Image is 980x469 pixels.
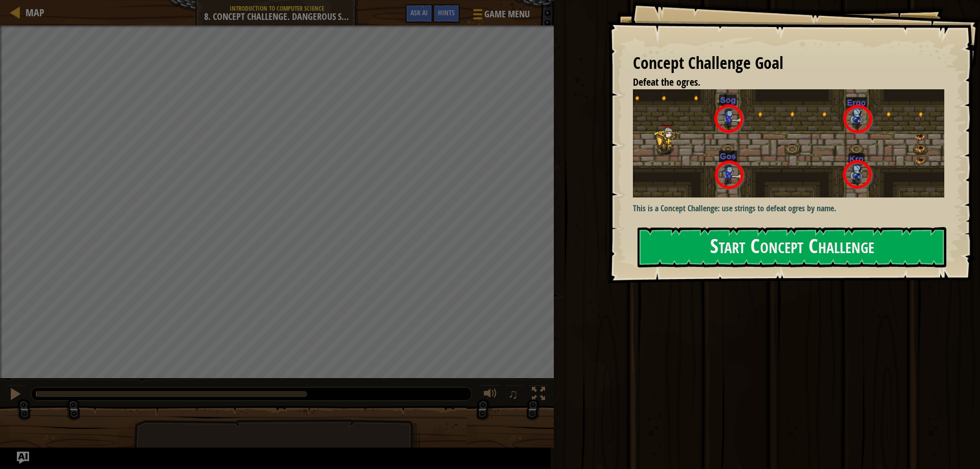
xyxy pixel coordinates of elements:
p: This is a Concept Challenge: use strings to defeat ogres by name. [633,203,952,214]
span: Ask AI [410,8,428,17]
div: Concept Challenge Goal [633,52,944,75]
button: Toggle fullscreen [528,385,549,406]
span: Map [26,6,44,19]
button: Ask AI [405,4,433,23]
button: Ask AI [17,452,29,464]
a: Map [20,6,44,19]
button: ♫ [506,385,523,406]
span: Defeat the ogres. [633,75,700,89]
button: Game Menu [465,4,536,28]
span: ♫ [508,386,518,402]
span: Game Menu [484,8,530,21]
img: Dangerous steps new [633,89,952,198]
span: Hints [438,8,455,17]
button: Start Concept Challenge [638,227,946,267]
li: Defeat the ogres. [620,75,942,90]
button: Adjust volume [480,385,501,406]
button: Ctrl + P: Pause [5,385,26,406]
